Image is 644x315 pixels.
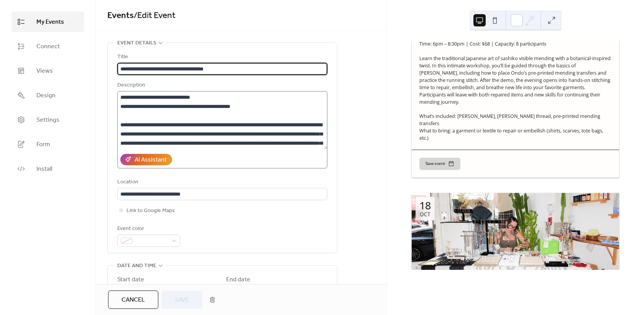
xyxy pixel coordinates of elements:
[117,81,326,90] div: Description
[122,295,145,305] span: Cancel
[117,224,179,233] div: Event color
[117,261,156,271] span: Date and time
[226,275,250,284] div: End date
[11,109,84,130] a: Settings
[11,36,84,57] a: Connect
[412,33,619,142] div: Date Options: [DATE] or 23, 2025 Time: 6pm – 8:30pm | Cost: $68 | Capacity: 8 participants Learn ...
[107,7,134,24] a: Events
[419,200,431,211] div: 18
[120,154,172,165] button: AI Assistant
[419,158,460,170] button: Save event
[134,7,176,24] span: / Edit Event
[36,140,50,149] span: Form
[11,85,84,106] a: Design
[11,158,84,179] a: Install
[117,39,156,48] span: Event details
[11,11,84,32] a: My Events
[11,134,84,155] a: Form
[36,67,53,76] span: Views
[117,178,326,187] div: Location
[36,91,56,100] span: Design
[108,291,158,309] button: Cancel
[36,165,52,174] span: Install
[117,52,326,62] div: Title
[117,275,144,284] div: Start date
[420,212,430,217] div: Oct
[36,42,60,51] span: Connect
[11,60,84,81] a: Views
[36,116,59,125] span: Settings
[36,18,64,27] span: My Events
[127,206,175,215] span: Link to Google Maps
[135,155,167,165] div: AI Assistant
